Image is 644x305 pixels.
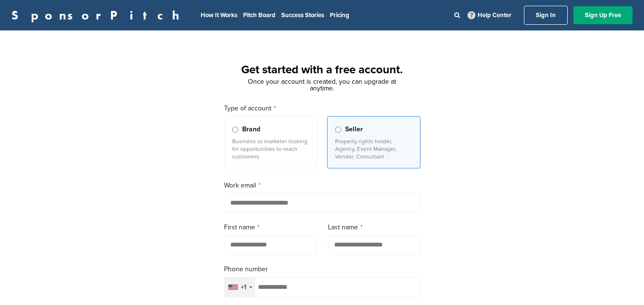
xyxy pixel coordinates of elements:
label: First name [224,222,317,233]
p: Property rights holder, Agency, Event Manager, Vendor, Consultant [335,138,412,160]
label: Phone number [224,264,420,275]
a: Sign In [524,6,568,25]
div: Selected country [225,277,255,297]
a: Pricing [330,11,349,19]
span: Seller [345,124,363,135]
h1: Get started with a free account. [213,61,432,79]
div: +1 [241,284,246,291]
input: Brand Business or marketer looking for opportunities to reach customers [232,127,238,133]
p: Business or marketer looking for opportunities to reach customers [232,138,309,160]
input: Seller Property rights holder, Agency, Event Manager, Vendor, Consultant [335,127,341,133]
label: Work email [224,180,420,191]
a: How It Works [201,11,237,19]
span: Once your account is created, you can upgrade at anytime. [248,78,396,92]
a: Success Stories [281,11,324,19]
label: Last name [328,222,420,233]
a: Sign Up Free [573,6,633,24]
span: Brand [242,124,260,135]
a: Help Center [466,10,513,21]
label: Type of account [224,103,420,114]
a: Pitch Board [243,11,276,19]
a: SponsorPitch [11,9,185,21]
